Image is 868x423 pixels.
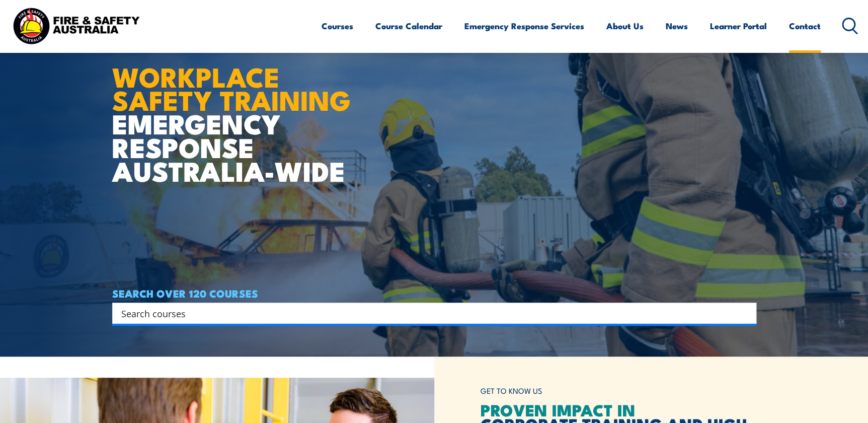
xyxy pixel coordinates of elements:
span: PROVEN IMPACT IN [481,397,636,422]
a: Courses [322,13,353,39]
input: Search input [121,306,734,321]
a: Learner Portal [710,13,767,39]
h4: SEARCH OVER 120 COURSES [112,288,756,299]
h6: GET TO KNOW US [481,382,756,400]
form: Search form [123,306,736,320]
strong: WORKPLACE SAFETY TRAINING [112,55,351,120]
button: Search magnifier button [739,306,753,320]
a: About Us [606,13,644,39]
a: Course Calendar [375,13,442,39]
a: Emergency Response Services [464,13,584,39]
h1: EMERGENCY RESPONSE AUSTRALIA-WIDE [112,39,358,182]
a: News [666,13,688,39]
a: Contact [789,13,821,39]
